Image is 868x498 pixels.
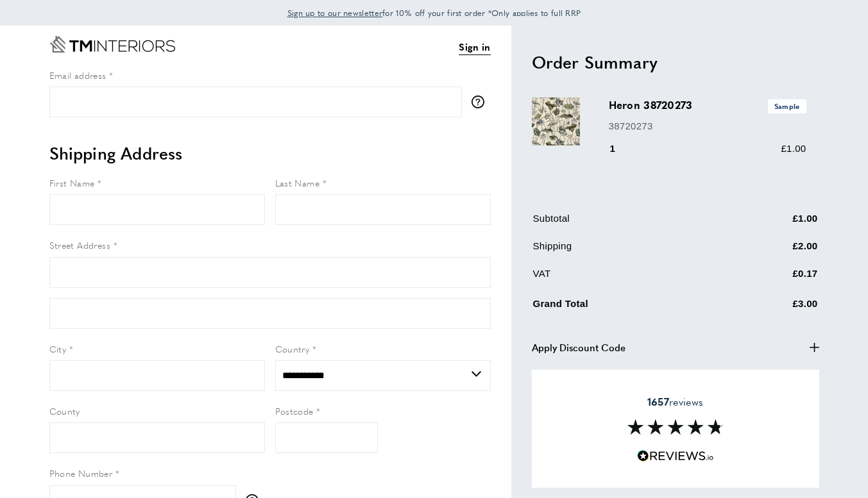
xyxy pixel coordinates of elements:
span: reviews [647,395,703,408]
span: First Name [49,176,95,189]
td: £0.17 [729,266,818,291]
h3: Heron 38720273 [609,97,806,113]
td: £1.00 [729,211,818,236]
span: County [49,404,80,417]
span: Last Name [275,176,320,189]
a: Sign in [459,39,490,55]
img: Heron 38720273 [532,97,580,145]
h2: Order Summary [532,51,819,74]
td: Subtotal [533,211,728,236]
h2: Shipping Address [49,142,491,165]
span: Sign up to our newsletter [287,7,383,19]
a: Sign up to our newsletter [287,6,383,19]
p: 38720273 [609,119,806,134]
td: Grand Total [533,294,728,321]
div: 1 [609,141,634,156]
span: £1.00 [781,143,806,154]
img: Reviews.io 5 stars [637,450,714,462]
button: More information [472,95,491,108]
span: Country [275,342,310,355]
a: Go to Home page [49,36,175,53]
span: City [49,342,67,355]
span: Postcode [275,404,314,417]
td: VAT [533,266,728,291]
span: Phone Number [49,467,113,479]
span: for 10% off your first order *Only applies to full RRP [287,7,581,19]
span: Email address [49,69,106,81]
span: Apply Discount Code [532,340,625,355]
strong: 1657 [647,394,669,409]
td: Shipping [533,238,728,263]
td: £2.00 [729,238,818,263]
span: Apply Order Comment [532,368,633,383]
span: Sample [768,99,806,113]
span: Street Address [49,238,111,251]
td: £3.00 [729,294,818,321]
img: Reviews section [627,419,724,435]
